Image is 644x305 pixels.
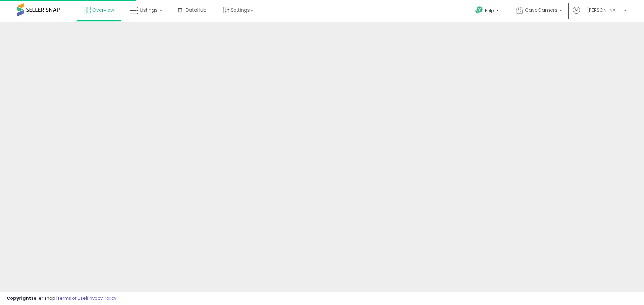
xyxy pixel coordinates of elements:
[475,6,483,14] i: Get Help
[92,7,114,13] span: Overview
[525,7,557,13] span: CaveGamers
[7,295,116,302] div: seller snap | |
[582,7,622,13] span: Hi [PERSON_NAME]
[470,1,505,22] a: Help
[140,7,158,13] span: Listings
[485,8,494,13] span: Help
[7,295,31,301] strong: Copyright
[57,295,86,301] a: Terms of Use
[87,295,116,301] a: Privacy Policy
[185,7,207,13] span: DataHub
[573,7,627,22] a: Hi [PERSON_NAME]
